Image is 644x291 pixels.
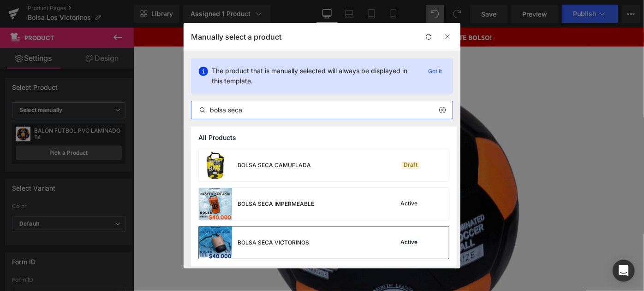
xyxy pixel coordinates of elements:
[613,260,635,282] div: Open Intercom Messenger
[402,162,419,169] div: Draft
[238,239,309,247] div: BOLSA SECA VICTORINOS
[191,127,457,149] div: All Products
[399,239,419,246] div: Active
[212,66,417,86] p: The product that is manually selected will always be displayed in this template.
[191,32,281,41] p: Manually select a product
[199,149,232,181] img: product-img
[191,105,453,116] input: Search products
[424,66,446,77] p: Got it
[167,6,392,15] b: ¡MÁS DE 9.000 PERSONAS VIAJAN TRANQUILAS CON ESTE BOLSO!
[238,200,314,208] div: BOLSA SECA IMPERMEABLE
[238,161,311,169] div: BOLSA SECA CAMUFLADA
[199,227,232,259] img: product-img
[399,200,419,208] div: Active
[199,188,232,220] img: product-img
